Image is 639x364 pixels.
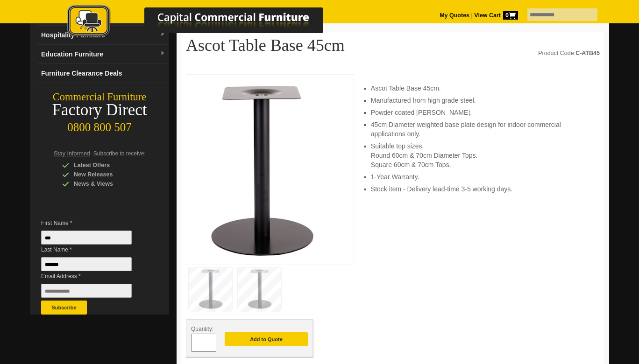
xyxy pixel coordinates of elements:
[371,141,590,169] li: Suitable top sizes. Round 60cm & 70cm Diameter Tops. Square 60cm & 70cm Tops.
[503,11,518,20] span: 0
[42,5,369,39] img: Capital Commercial Furniture Logo
[30,91,169,104] div: Commercial Furniture
[538,49,600,58] div: Product Code:
[371,108,590,117] li: Powder coated [PERSON_NAME].
[62,179,151,189] div: News & Views
[371,120,590,139] li: 45cm Diameter weighted base plate design for indoor commercial applications only.
[371,172,590,182] li: 1-Year Warranty.
[191,79,331,257] img: Ascot Table Base 45cm
[41,218,146,228] span: First Name *
[191,326,213,332] span: Quantity:
[371,84,590,93] li: Ascot Table Base 45cm.
[37,45,169,64] a: Education Furnituredropdown
[30,116,169,134] div: 0800 800 507
[37,26,169,45] a: Hospitality Furnituredropdown
[371,96,590,105] li: Manufactured from high grade steel.
[37,64,169,83] a: Furniture Clearance Deals
[41,245,146,254] span: Last Name *
[575,50,600,56] strong: C-ATB45
[41,257,132,271] input: Last Name *
[474,12,518,19] strong: View Cart
[54,150,90,157] span: Stay Informed
[62,161,151,170] div: Latest Offers
[186,36,600,60] h1: Ascot Table Base 45cm
[41,301,87,315] button: Subscribe
[225,332,308,346] button: Add to Quote
[371,184,590,194] li: Stock item - Delivery lead-time 3-5 working days.
[30,104,169,117] div: Factory Direct
[42,5,369,42] a: Capital Commercial Furniture Logo
[473,12,518,19] a: View Cart0
[62,170,151,179] div: New Releases
[41,272,146,281] span: Email Address *
[41,231,132,245] input: First Name *
[160,51,165,56] img: dropdown
[41,284,132,298] input: Email Address *
[440,12,469,19] a: My Quotes
[93,150,146,157] span: Subscribe to receive:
